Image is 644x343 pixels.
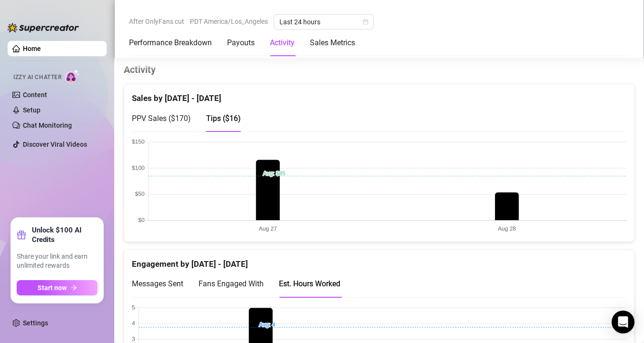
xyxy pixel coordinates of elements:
a: Home [23,45,41,52]
div: Sales Metrics [310,37,355,49]
span: Last 24 hours [279,15,368,29]
a: Setup [23,106,40,114]
strong: Unlock $100 AI Credits [32,225,98,244]
div: Open Intercom Messenger [612,311,634,333]
div: Activity [270,37,295,49]
span: PDT America/Los_Angeles [190,14,268,29]
button: Start nowarrow-right [17,280,98,295]
span: After OnlyFans cut [129,14,184,29]
span: Start now [38,284,67,292]
a: Content [23,91,47,99]
span: Share your link and earn unlimited rewards [17,252,98,271]
span: arrow-right [70,284,77,291]
span: Fans Engaged With [198,279,264,288]
img: logo-BBDzfeDw.svg [8,23,79,32]
div: Est. Hours Worked [279,278,340,290]
div: Engagement by [DATE] - [DATE] [132,250,626,271]
span: PPV Sales ( $170 ) [132,114,191,123]
span: gift [17,230,26,240]
a: Settings [23,319,48,327]
img: AI Chatter [65,69,80,83]
a: Discover Viral Videos [23,141,87,148]
span: Izzy AI Chatter [13,73,61,82]
div: Payouts [227,37,255,49]
a: Chat Monitoring [23,121,72,129]
div: Sales by [DATE] - [DATE] [132,84,626,105]
span: Messages Sent [132,279,183,288]
h4: Activity [124,63,634,76]
span: Tips ( $16 ) [206,114,241,123]
span: calendar [363,19,368,25]
div: Performance Breakdown [129,37,212,49]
